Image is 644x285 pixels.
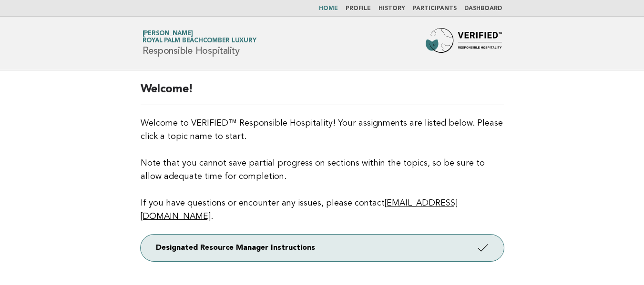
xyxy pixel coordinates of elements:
a: Home [319,6,338,11]
img: Forbes Travel Guide [426,28,502,59]
a: Dashboard [464,6,502,11]
a: Profile [346,6,371,11]
h1: Responsible Hospitality [143,31,256,56]
a: [PERSON_NAME]Royal Palm Beachcomber Luxury [143,30,256,44]
h2: Welcome! [141,82,504,105]
a: Participants [413,6,457,11]
p: Welcome to VERIFIED™ Responsible Hospitality! Your assignments are listed below. Please click a t... [141,117,504,223]
span: Royal Palm Beachcomber Luxury [143,38,256,44]
a: Designated Resource Manager Instructions [141,235,504,261]
a: History [378,6,405,11]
